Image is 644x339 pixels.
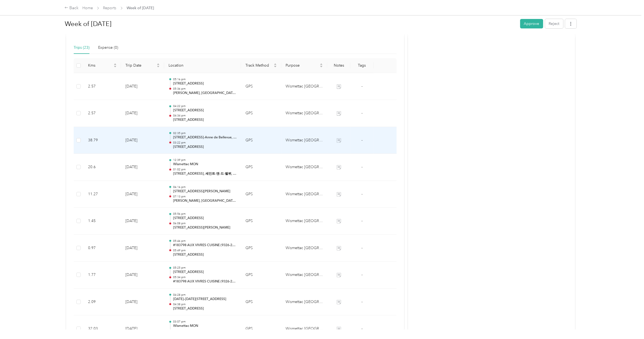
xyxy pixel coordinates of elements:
[173,239,237,243] p: 05:46 pm
[241,58,281,73] th: Track Method
[173,302,237,306] p: 04:38 pm
[84,127,121,154] td: 38.79
[173,108,237,113] p: [STREET_ADDRESS]
[614,309,644,339] iframe: Everlance-gr Chat Button Frame
[173,145,237,149] p: [STREET_ADDRESS]
[327,58,350,73] th: Notes
[173,81,237,86] p: [STREET_ADDRESS]
[361,299,363,304] span: -
[173,135,237,140] p: [STREET_ADDRESS]-Anne de Bellevue, 세인트-앤-드-벨뷔, [GEOGRAPHIC_DATA]
[173,293,237,297] p: 04:28 pm
[361,219,363,223] span: -
[84,208,121,235] td: 1.45
[121,181,164,208] td: [DATE]
[281,235,327,262] td: Wismettac Canada
[173,141,237,145] p: 03:22 pm
[121,127,164,154] td: [DATE]
[241,181,281,208] td: GPS
[121,289,164,316] td: [DATE]
[241,100,281,127] td: GPS
[84,154,121,181] td: 20.6
[74,45,89,51] div: Trips (23)
[173,275,237,279] p: 05:34 pm
[84,100,121,127] td: 2.57
[361,272,363,277] span: -
[164,58,241,73] th: Location
[173,114,237,118] p: 04:34 pm
[245,63,273,68] span: Track Method
[241,73,281,100] td: GPS
[121,58,164,73] th: Trip Date
[286,63,319,68] span: Purpose
[157,63,160,66] span: caret-up
[173,77,237,81] p: 05:16 pm
[281,100,327,127] td: Wismettac Canada
[121,208,164,235] td: [DATE]
[173,279,237,284] p: #183798 AUX VIVRES CUISINE (9326-2251 QUEBEC INC)
[121,154,164,181] td: [DATE]
[173,306,237,311] p: [STREET_ADDRESS]
[84,181,121,208] td: 11.27
[281,181,327,208] td: Wismettac Canada
[274,65,277,68] span: caret-down
[241,289,281,316] td: GPS
[173,91,237,96] p: [PERSON_NAME], [GEOGRAPHIC_DATA], [GEOGRAPHIC_DATA], [GEOGRAPHIC_DATA]
[114,65,117,68] span: caret-down
[241,208,281,235] td: GPS
[84,289,121,316] td: 2.09
[173,168,237,171] p: 01:02 pm
[281,262,327,289] td: Wismettac Canada
[241,127,281,154] td: GPS
[281,154,327,181] td: Wismettac Canada
[103,6,116,10] a: Reports
[361,326,363,331] span: -
[545,19,563,28] button: Reject
[84,73,121,100] td: 2.57
[281,289,327,316] td: Wismettac Canada
[121,262,164,289] td: [DATE]
[173,324,237,328] p: Wismettac MON
[241,235,281,262] td: GPS
[281,58,327,73] th: Purpose
[274,63,277,66] span: caret-up
[173,221,237,225] p: 06:08 pm
[121,100,164,127] td: [DATE]
[361,192,363,196] span: -
[173,118,237,122] p: [STREET_ADDRESS]
[173,198,237,203] p: [PERSON_NAME], [GEOGRAPHIC_DATA], [GEOGRAPHIC_DATA], [GEOGRAPHIC_DATA]
[361,138,363,142] span: -
[173,171,237,176] p: [STREET_ADDRESS], 세인트-앤-드-벨뷔, [GEOGRAPHIC_DATA]
[157,65,160,68] span: caret-down
[173,320,237,324] p: 03:07 pm
[88,63,113,68] span: Kms
[173,297,237,302] p: [DATE]–[DATE][STREET_ADDRESS]
[320,65,323,68] span: caret-down
[173,195,237,198] p: 07:13 pm
[173,249,237,252] p: 05:49 pm
[350,58,373,73] th: Tags
[84,262,121,289] td: 1.77
[281,208,327,235] td: Wismettac Canada
[241,262,281,289] td: GPS
[173,225,237,230] p: [STREET_ADDRESS][PERSON_NAME]
[173,162,237,167] p: Wismettac MON
[173,212,237,216] p: 05:56 pm
[173,329,237,333] p: 04:16 pm
[84,58,121,73] th: Kms
[173,158,237,162] p: 12:39 pm
[121,73,164,100] td: [DATE]
[173,243,237,248] p: #183798 AUX VIVRES CUISINE (9326-2251 QUEBEC INC)
[361,165,363,169] span: -
[64,5,79,11] div: Back
[173,87,237,91] p: 05:36 pm
[281,127,327,154] td: Wismettac Canada
[127,5,154,11] span: Week of [DATE]
[173,131,237,135] p: 02:35 pm
[173,216,237,221] p: [STREET_ADDRESS]
[241,154,281,181] td: GPS
[520,19,543,28] button: Approve
[173,185,237,189] p: 06:16 pm
[320,63,323,66] span: caret-up
[361,246,363,250] span: -
[121,235,164,262] td: [DATE]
